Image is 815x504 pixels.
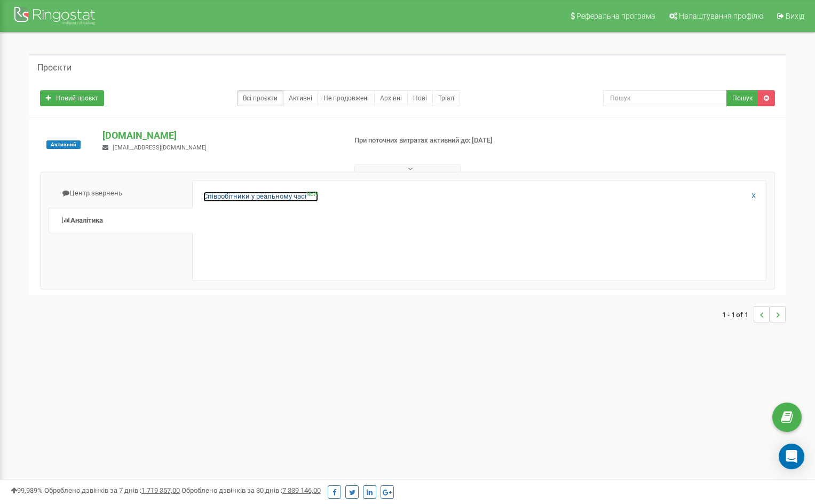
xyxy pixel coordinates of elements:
sup: NEW [306,191,318,197]
u: 1 719 357,00 [141,486,180,494]
a: Центр звернень [49,180,193,207]
a: Активні [283,90,318,106]
button: Пошук [726,90,758,106]
a: Новий проєкт [40,90,104,106]
a: Тріал [432,90,460,106]
span: 99,989% [11,486,43,494]
span: Вихід [786,12,804,20]
div: Open Intercom Messenger [779,444,804,469]
nav: ... [722,296,786,333]
span: [EMAIL_ADDRESS][DOMAIN_NAME] [113,144,207,151]
input: Пошук [603,90,727,106]
a: X [751,191,756,201]
span: Оброблено дзвінків за 7 днів : [44,486,180,494]
a: Нові [407,90,433,106]
a: Співробітники у реальному часіNEW [203,192,318,202]
a: Всі проєкти [237,90,283,106]
p: [DOMAIN_NAME] [102,129,337,143]
span: Налаштування профілю [679,12,763,20]
a: Аналiтика [49,208,193,234]
a: Не продовжені [318,90,375,106]
p: При поточних витратах активний до: [DATE] [354,136,526,146]
a: Архівні [374,90,408,106]
span: Активний [46,140,81,149]
h5: Проєкти [37,63,72,73]
span: Реферальна програма [576,12,655,20]
span: Оброблено дзвінків за 30 днів : [181,486,321,494]
u: 7 339 146,00 [282,486,321,494]
span: 1 - 1 of 1 [722,306,754,322]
